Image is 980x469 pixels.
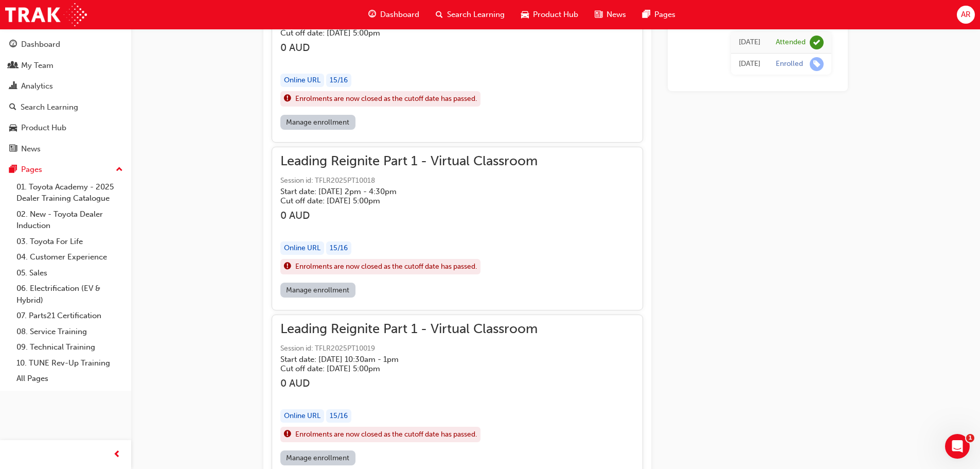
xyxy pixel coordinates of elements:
[447,9,505,21] span: Search Learning
[326,74,351,88] div: 15 / 16
[280,343,538,355] span: Session id: TFLR2025PT10019
[12,371,127,387] a: All Pages
[4,33,127,160] button: DashboardMy TeamAnalyticsSearch LearningProduct HubNews
[9,145,17,154] span: news-icon
[810,36,824,49] span: learningRecordVerb_ATTEND-icon
[12,355,127,371] a: 10. TUNE Rev-Up Training
[21,101,78,113] div: Search Learning
[4,160,127,179] button: Pages
[368,8,376,21] span: guage-icon
[533,9,578,21] span: Product Hub
[280,196,521,205] h5: Cut off date: [DATE] 5:00pm
[280,28,521,38] h5: Cut off date: [DATE] 5:00pm
[360,4,427,25] a: guage-iconDashboard
[284,260,291,273] span: exclaim-icon
[4,35,127,54] a: Dashboard
[966,434,974,442] span: 1
[9,165,17,175] span: pages-icon
[961,9,971,21] span: AR
[12,249,127,265] a: 04. Customer Experience
[280,74,324,88] div: Online URL
[654,9,675,21] span: Pages
[12,308,127,324] a: 07. Parts21 Certification
[295,261,477,273] span: Enrolments are now closed as the cutoff date has passed.
[284,92,291,106] span: exclaim-icon
[21,39,60,50] div: Dashboard
[380,9,419,21] span: Dashboard
[12,281,127,308] a: 06. Electrification (EV & Hybrid)
[957,6,975,24] button: AR
[9,82,17,91] span: chart-icon
[12,234,127,250] a: 03. Toyota For Life
[12,206,127,234] a: 02. New - Toyota Dealer Induction
[945,434,970,459] iframe: Intercom live chat
[513,4,586,25] a: car-iconProduct Hub
[12,265,127,281] a: 05. Sales
[643,8,650,21] span: pages-icon
[4,77,127,96] a: Analytics
[634,4,684,25] a: pages-iconPages
[280,409,324,423] div: Online URL
[21,143,41,155] div: News
[116,163,123,177] span: up-icon
[280,377,538,389] h3: 0 AUD
[12,179,127,206] a: 01. Toyota Academy - 2025 Dealer Training Catalogue
[595,8,602,21] span: news-icon
[326,241,351,255] div: 15 / 16
[21,164,42,176] div: Pages
[280,364,521,373] h5: Cut off date: [DATE] 5:00pm
[280,283,355,298] a: Manage enrollment
[295,93,477,105] span: Enrolments are now closed as the cutoff date has passed.
[21,60,54,72] div: My Team
[280,323,538,335] span: Leading Reignite Part 1 - Virtual Classroom
[280,115,355,130] a: Manage enrollment
[739,58,760,70] div: Thu Mar 20 2025 13:26:27 GMT+1100 (Australian Eastern Daylight Time)
[280,241,324,255] div: Online URL
[280,175,538,187] span: Session id: TFLR2025PT10018
[739,37,760,48] div: Wed Jun 04 2025 10:30:00 GMT+1000 (Australian Eastern Standard Time)
[4,98,127,117] a: Search Learning
[607,9,626,21] span: News
[9,103,16,112] span: search-icon
[586,4,634,25] a: news-iconNews
[4,118,127,137] a: Product Hub
[776,59,803,69] div: Enrolled
[12,324,127,340] a: 08. Service Training
[9,61,17,71] span: people-icon
[5,3,87,26] img: Trak
[9,124,17,133] span: car-icon
[521,8,529,21] span: car-icon
[21,80,53,92] div: Analytics
[280,187,521,196] h5: Start date: [DATE] 2pm - 4:30pm
[280,210,538,221] h3: 0 AUD
[436,8,443,21] span: search-icon
[776,38,806,47] div: Attended
[280,450,355,465] a: Manage enrollment
[113,448,121,461] span: prev-icon
[4,56,127,75] a: My Team
[326,409,351,423] div: 15 / 16
[295,429,477,441] span: Enrolments are now closed as the cutoff date has passed.
[280,42,538,54] h3: 0 AUD
[9,40,17,49] span: guage-icon
[280,155,538,167] span: Leading Reignite Part 1 - Virtual Classroom
[280,155,634,302] button: Leading Reignite Part 1 - Virtual ClassroomSession id: TFLR2025PT10018Start date: [DATE] 2pm - 4:...
[810,57,824,71] span: learningRecordVerb_ENROLL-icon
[4,140,127,159] a: News
[21,122,66,134] div: Product Hub
[427,4,513,25] a: search-iconSearch Learning
[12,339,127,355] a: 09. Technical Training
[280,355,521,364] h5: Start date: [DATE] 10:30am - 1pm
[284,428,291,441] span: exclaim-icon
